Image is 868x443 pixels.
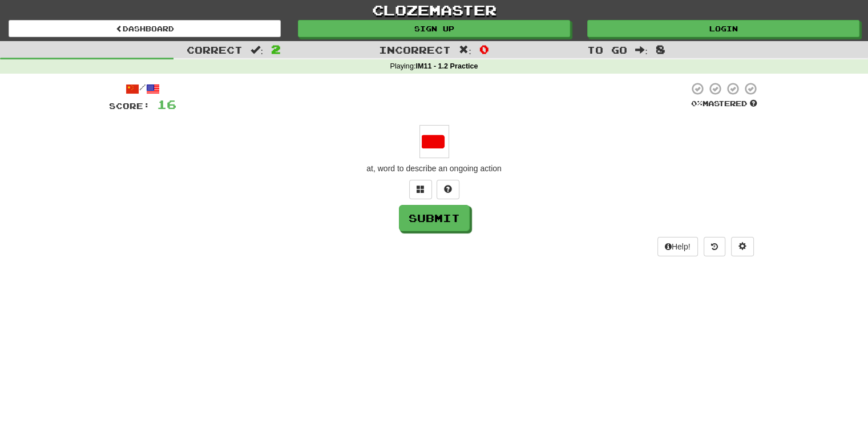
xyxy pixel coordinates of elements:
[251,45,263,55] span: :
[689,99,760,109] div: Mastered
[298,20,570,37] a: Sign up
[379,44,451,55] span: Incorrect
[109,101,150,111] span: Score:
[399,205,470,231] button: Submit
[587,44,627,55] span: To go
[415,62,478,70] strong: IM11 - 1.2 Practice
[109,163,760,174] div: at, word to describe an ongoing action
[479,42,489,56] span: 0
[109,82,176,96] div: /
[271,42,281,56] span: 2
[691,99,703,108] span: 0 %
[657,237,698,256] button: Help!
[704,237,725,256] button: Round history (alt+y)
[437,180,459,199] button: Single letter hint - you only get 1 per sentence and score half the points! alt+h
[459,45,471,55] span: :
[656,42,665,56] span: 8
[9,20,281,37] a: Dashboard
[187,44,243,55] span: Correct
[157,97,176,111] span: 16
[587,20,859,37] a: Login
[409,180,432,199] button: Switch sentence to multiple choice alt+p
[635,45,648,55] span: :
